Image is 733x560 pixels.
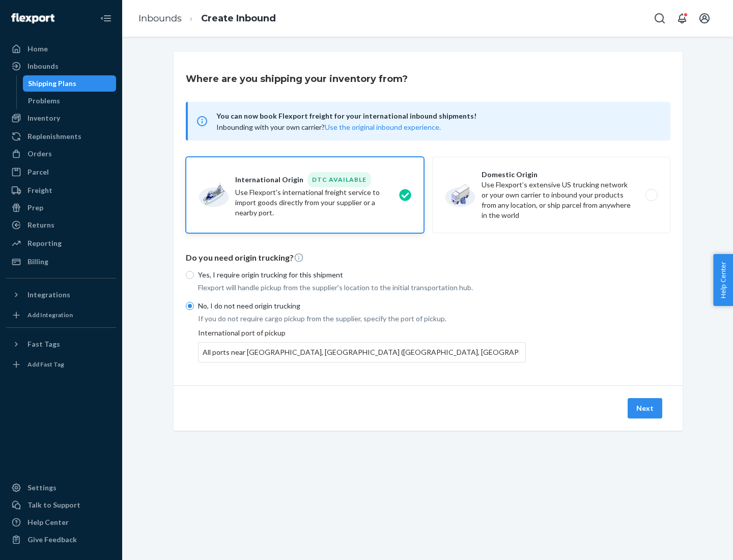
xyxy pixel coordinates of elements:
[650,8,670,29] button: Open Search Box
[27,360,64,369] div: Add Fast Tag
[28,78,76,89] div: Shipping Plans
[27,61,59,71] div: Inbounds
[6,146,116,162] a: Orders
[27,113,60,123] div: Inventory
[96,8,116,29] button: Close Navigation
[6,336,116,352] button: Fast Tags
[27,517,69,527] div: Help Center
[11,13,54,23] img: Flexport logo
[694,8,715,29] button: Open account menu
[6,497,116,513] a: Talk to Support
[216,123,441,131] span: Inbounding with your own carrier?
[27,44,48,54] div: Home
[6,254,116,270] a: Billing
[186,271,194,279] input: Yes, I require origin trucking for this shipment
[27,167,49,177] div: Parcel
[628,398,662,418] button: Next
[198,314,526,324] p: If you do not require cargo pickup from the supplier, specify the port of pickup.
[27,238,62,248] div: Reporting
[198,283,526,293] p: Flexport will handle pickup from the supplier's location to the initial transportation hub.
[28,96,60,106] div: Problems
[6,235,116,251] a: Reporting
[27,185,52,195] div: Freight
[186,302,194,310] input: No, I do not need origin trucking
[27,483,57,493] div: Settings
[201,13,276,24] a: Create Inbound
[6,128,116,145] a: Replenishments
[27,149,52,159] div: Orders
[6,164,116,180] a: Parcel
[6,287,116,303] button: Integrations
[6,200,116,216] a: Prep
[6,110,116,126] a: Inventory
[186,72,408,86] h3: Where are you shipping your inventory from?
[198,270,526,280] p: Yes, I require origin trucking for this shipment
[23,75,117,92] a: Shipping Plans
[6,514,116,530] a: Help Center
[713,254,733,306] button: Help Center
[6,307,116,323] a: Add Integration
[27,339,60,349] div: Fast Tags
[27,257,48,267] div: Billing
[672,8,692,29] button: Open notifications
[6,58,116,74] a: Inbounds
[216,110,658,122] span: You can now book Flexport freight for your international inbound shipments!
[325,122,441,132] button: Use the original inbound experience.
[27,311,73,319] div: Add Integration
[27,220,54,230] div: Returns
[186,252,670,264] p: Do you need origin trucking?
[27,290,70,300] div: Integrations
[27,203,43,213] div: Prep
[6,531,116,548] button: Give Feedback
[27,131,81,142] div: Replenishments
[6,480,116,496] a: Settings
[23,93,117,109] a: Problems
[6,356,116,373] a: Add Fast Tag
[6,41,116,57] a: Home
[130,4,284,34] ol: breadcrumbs
[138,13,182,24] a: Inbounds
[6,217,116,233] a: Returns
[6,182,116,199] a: Freight
[198,328,526,362] div: International port of pickup
[198,301,526,311] p: No, I do not need origin trucking
[27,500,80,510] div: Talk to Support
[27,535,77,545] div: Give Feedback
